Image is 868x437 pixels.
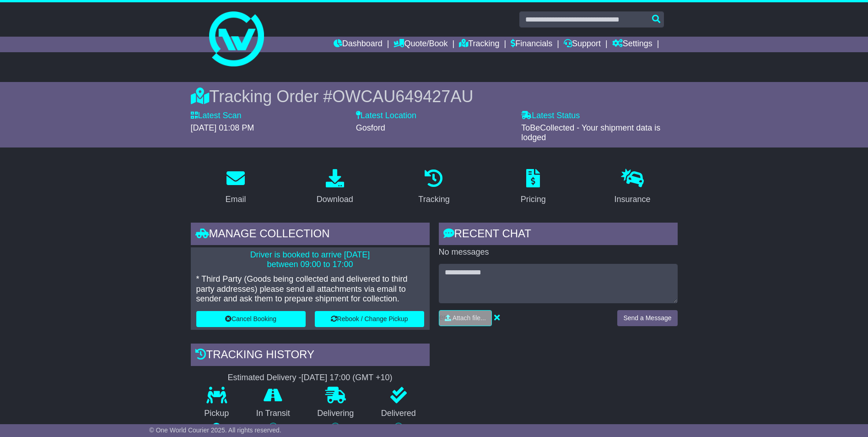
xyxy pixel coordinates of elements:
[511,37,552,52] a: Financials
[367,409,430,419] p: Delivered
[149,426,281,434] span: © One World Courier 2025. All rights reserved.
[191,87,678,106] div: Tracking Order #
[521,111,580,121] label: Latest Status
[304,409,368,419] p: Delivering
[412,166,455,209] a: Tracking
[191,373,430,383] div: Estimated Delivery -
[191,409,243,419] p: Pickup
[459,37,499,52] a: Tracking
[302,373,393,383] div: [DATE] 17:00 (GMT +10)
[191,111,242,121] label: Latest Scan
[418,193,449,206] div: Tracking
[394,37,447,52] a: Quote/Book
[521,193,546,206] div: Pricing
[196,250,424,270] p: Driver is booked to arrive [DATE] between 09:00 to 17:00
[311,166,359,209] a: Download
[243,409,304,419] p: In Transit
[225,193,246,206] div: Email
[315,311,424,327] button: Rebook / Change Pickup
[439,247,678,257] p: No messages
[219,166,252,209] a: Email
[334,37,383,52] a: Dashboard
[332,87,473,106] span: OWCAU649427AU
[191,123,254,132] span: [DATE] 01:08 PM
[191,344,430,368] div: Tracking history
[521,123,660,142] span: ToBeCollected - Your shipment data is lodged
[617,310,677,326] button: Send a Message
[317,193,353,206] div: Download
[356,123,385,132] span: Gosford
[564,37,601,52] a: Support
[615,193,651,206] div: Insurance
[515,166,552,209] a: Pricing
[196,274,424,304] p: * Third Party (Goods being collected and delivered to third party addresses) please send all atta...
[196,311,306,327] button: Cancel Booking
[439,223,678,247] div: RECENT CHAT
[191,223,430,247] div: Manage collection
[356,111,416,121] label: Latest Location
[609,166,657,209] a: Insurance
[612,37,652,52] a: Settings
